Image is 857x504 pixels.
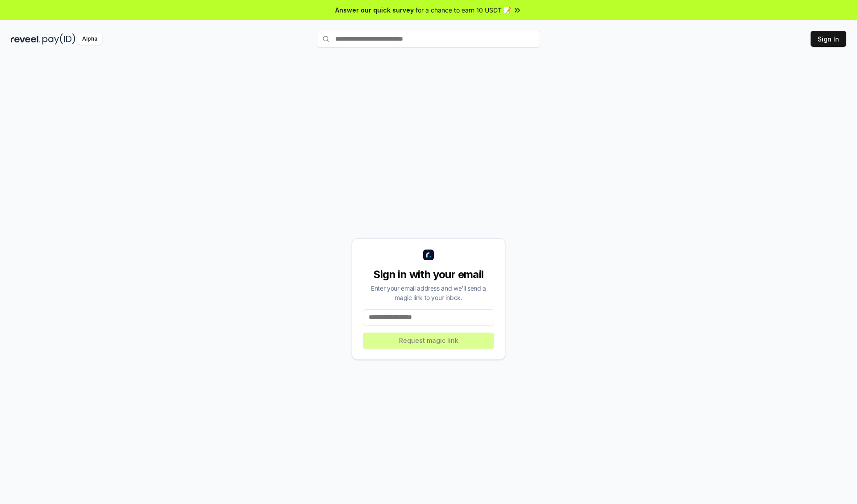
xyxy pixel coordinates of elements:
img: logo_small [423,250,434,260]
img: reveel_dark [11,33,41,45]
span: Answer our quick survey [335,5,414,15]
span: for a chance to earn 10 USDT 📝 [416,5,511,15]
button: Sign In [811,31,846,47]
div: Alpha [77,33,102,45]
div: Sign in with your email [363,267,494,282]
img: pay_id [42,33,75,45]
div: Enter your email address and we’ll send a magic link to your inbox. [363,283,494,302]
